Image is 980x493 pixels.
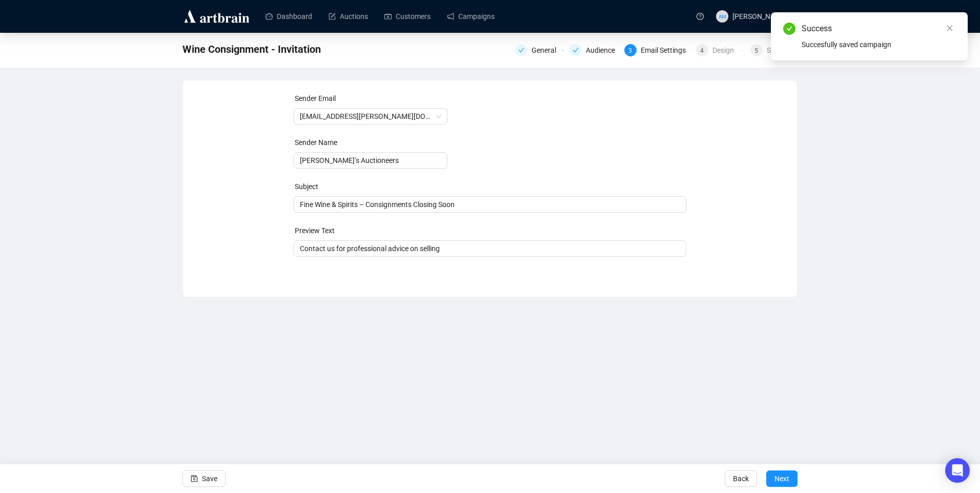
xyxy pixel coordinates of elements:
div: Succesfully saved campaign [802,39,955,50]
a: Campaigns [447,3,495,30]
div: Open Intercom Messenger [945,458,970,483]
div: Success [802,23,955,35]
button: Save [182,470,226,487]
span: save [191,475,198,482]
span: close [946,25,953,32]
label: Sender Email [295,94,336,102]
span: 5 [754,47,758,54]
span: AM [718,12,726,20]
span: [PERSON_NAME] [732,12,787,20]
span: info@adams.ie [300,109,441,124]
div: General [532,44,562,56]
div: Preview Text [295,225,688,236]
a: Auctions [329,3,368,30]
div: Audience [586,44,621,56]
span: 3 [628,47,632,54]
div: 4Design [696,44,744,56]
div: Design [712,44,740,56]
button: Back [725,470,757,487]
span: Save [202,464,217,493]
a: Close [944,23,955,34]
span: question-circle [697,13,704,20]
span: Back [733,464,749,493]
a: Customers [384,3,431,30]
div: 3Email Settings [624,44,690,56]
label: Sender Name [295,138,337,147]
a: Dashboard [266,3,312,30]
span: check [518,47,524,53]
div: Email Settings [641,44,692,56]
div: General [515,44,563,56]
span: 4 [700,47,704,54]
div: Audience [569,44,618,56]
span: Wine Consignment - Invitation [182,41,321,57]
span: check-circle [783,23,795,35]
div: 5Summary [750,44,798,56]
span: check [573,47,579,53]
img: logo [182,8,251,25]
span: Next [774,464,789,493]
div: Summary [767,44,798,56]
div: Subject [295,181,688,192]
button: Next [766,470,798,487]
